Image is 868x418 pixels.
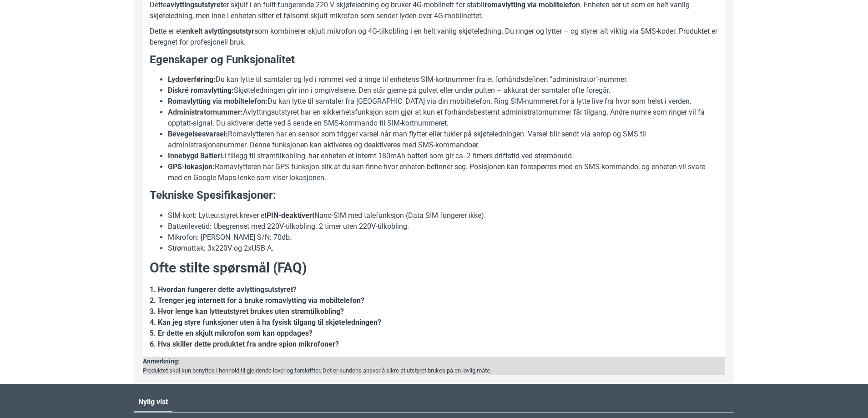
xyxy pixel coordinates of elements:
strong: avlyttingsutstyret [167,0,223,9]
li: Mikrofon: [PERSON_NAME] S/N: 70db. [168,232,718,243]
li: Du kan lytte til samtaler fra [GEOGRAPHIC_DATA] via din mobiltelefon. Ring SIM-nummeret for å lyt... [168,96,718,107]
strong: 2. Trenger jeg internett for å bruke romavlytting via mobiltelefon? [150,296,364,305]
img: logo_orange.svg [15,15,22,22]
img: website_grey.svg [15,24,22,31]
li: SIM-kort: Lytteutstyret krever et Nano-SIM med talefunksjon (Data SIM fungerer ikke). [168,210,718,221]
li: Strømuttak: 3x220V og 2xUSB A. [168,243,718,254]
summary: 1. Hvordan fungerer dette avlyttingsutstyret? [150,284,718,295]
img: tab_keywords_by_traffic_grey.svg [91,53,98,60]
summary: 6. Hva skiller dette produktet fra andre spion mikrofoner? [150,339,718,350]
a: Nylig vist [134,393,172,411]
strong: Diskré romavlytting: [168,86,234,95]
div: Keywords by Traffic [101,54,153,60]
h3: Tekniske Spesifikasjoner: [150,188,718,203]
summary: 2. Trenger jeg internett for å bruke romavlytting via mobiltelefon? [150,295,718,306]
li: Du kan lytte til samtaler og lyd i rommet ved å ringe til enhetens SIM-kortnummer fra et forhånds... [168,74,718,85]
strong: enkelt avlyttingsutstyr [182,27,254,35]
li: Avlyttingsutstyret har en sikkerhetsfunksjon som gjør at kun et forhåndsbestemt administratornumm... [168,107,718,129]
p: Dette er et som kombinerer skjult mikrofon og 4G-tilkobling i en helt vanlig skjøteledning. Du ri... [150,26,718,48]
strong: 4. Kan jeg styre funksjoner uten å ha fysisk tilgang til skjøteledningen? [150,318,381,327]
img: tab_domain_overview_orange.svg [25,53,32,60]
summary: 3. Hvor lenge kan lytteutstyret brukes uten strømtilkobling? [150,306,718,317]
div: Produktet skal kun benyttes i henhold til gjeldende lover og forskrifter. Det er kundens ansvar å... [143,366,491,375]
summary: 4. Kan jeg styre funksjoner uten å ha fysisk tilgang til skjøteledningen? [150,317,718,328]
strong: 3. Hvor lenge kan lytteutstyret brukes uten strømtilkobling? [150,307,344,316]
li: Romavlytteren har en sensor som trigger varsel når man flytter eller tukler på skjøteledningen. V... [168,129,718,151]
li: Batterilevetid: Ubegrenset med 220V-tilkobling. 2 timer uten 220V-tilkobling. [168,221,718,232]
strong: romavlytting via mobiltelefon [484,0,580,9]
div: Domain Overview [35,54,81,60]
strong: Ofte stilte spørsmål (FAQ) [150,260,307,276]
li: I tillegg til strømtilkobling, har enheten et internt 180mAh batteri som gir ca. 2 timers driftst... [168,151,718,161]
strong: 5. Er dette en skjult mikrofon som kan oppdages? [150,329,313,337]
div: v 4.0.25 [25,15,45,22]
strong: Innebygd Batteri: [168,151,224,160]
strong: GPS-lokasjon: [168,162,215,171]
strong: PIN-deaktivert [267,211,314,220]
li: Skjøteledningen glir inn i omgivelsene. Den står gjerne på gulvet eller under pulten – akkurat de... [168,85,718,96]
h3: Egenskaper og Funksjonalitet [150,52,718,68]
div: Anmerkning: [143,357,491,366]
strong: 6. Hva skiller dette produktet fra andre spion mikrofoner? [150,340,339,348]
strong: Administratornummer: [168,108,243,116]
strong: 1. Hvordan fungerer dette avlyttingsutstyret? [150,285,297,294]
strong: Bevegelsesvarsel: [168,130,228,138]
li: Romavlytteren har GPS funksjon slik at du kan finne hvor enheten befinner seg. Posisjonen kan for... [168,161,718,183]
strong: Romavlytting via mobiltelefon: [168,97,267,106]
summary: 5. Er dette en skjult mikrofon som kan oppdages? [150,328,718,339]
strong: Lydoverføring: [168,75,216,84]
div: Domain: [DOMAIN_NAME] [24,24,100,31]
